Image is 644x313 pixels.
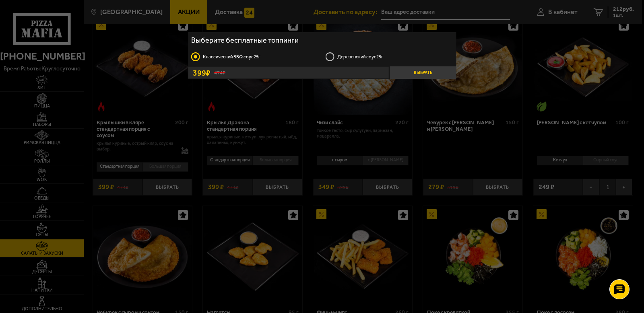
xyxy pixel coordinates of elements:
label: Класcический BBQ соус 25г [191,52,319,62]
label: Деревенский соус 25г [325,52,453,62]
s: 474 ₽ [214,70,225,75]
h4: Выберите бесплатные топпинги [188,35,456,47]
li: Класcический BBQ соус [191,52,319,62]
span: 399 ₽ [193,69,211,77]
li: Деревенский соус [325,52,453,62]
button: Выбрать [389,66,456,79]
